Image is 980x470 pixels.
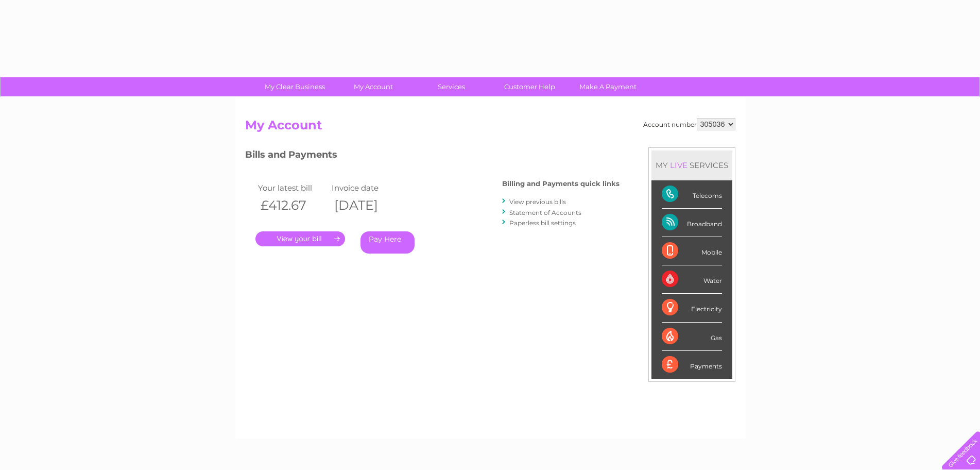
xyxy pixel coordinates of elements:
th: [DATE] [329,195,403,216]
td: Invoice date [329,181,403,195]
a: My Account [331,77,416,96]
th: £412.67 [255,195,330,216]
div: Telecoms [662,180,722,209]
a: Make A Payment [565,77,650,96]
div: Mobile [662,237,722,265]
h3: Bills and Payments [245,147,620,165]
div: Account number [643,118,735,130]
div: Electricity [662,294,722,322]
a: My Clear Business [252,77,337,96]
a: View previous bills [509,198,566,206]
div: Gas [662,323,722,351]
a: Pay Here [360,231,415,254]
a: Customer Help [487,77,572,96]
a: Services [409,77,494,96]
div: Broadband [662,209,722,237]
td: Your latest bill [255,181,330,195]
a: Paperless bill settings [509,219,576,227]
div: MY SERVICES [651,150,732,180]
h2: My Account [245,118,735,138]
a: Statement of Accounts [509,209,581,216]
a: . [255,231,345,246]
h4: Billing and Payments quick links [502,180,620,188]
div: Water [662,265,722,294]
div: LIVE [668,160,690,170]
div: Payments [662,351,722,379]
